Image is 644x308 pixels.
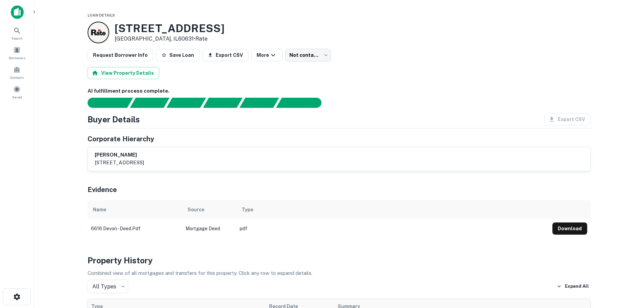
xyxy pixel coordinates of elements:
[88,280,128,293] div: All Types
[2,63,32,81] a: Contacts
[10,75,24,80] span: Contacts
[156,49,199,61] button: Save Loan
[202,49,248,61] button: Export CSV
[79,98,130,108] div: Sending borrower request to AI...
[88,134,154,144] h5: Corporate Hierarchy
[276,98,330,108] div: AI fulfillment process complete.
[188,206,204,214] div: Source
[115,22,224,35] h3: [STREET_ADDRESS]
[2,44,32,62] a: Borrowers
[2,24,32,42] a: Search
[12,94,22,100] span: Saved
[251,49,283,61] button: More
[11,5,24,19] img: capitalize-icon.png
[182,219,236,238] td: Mortgage Deed
[95,159,144,167] p: [STREET_ADDRESS]
[11,35,23,41] span: Search
[166,98,206,108] div: Documents found, AI parsing details...
[2,83,32,101] a: Saved
[552,222,587,235] button: Download
[203,98,242,108] div: Principals found, AI now looking for contact information...
[9,55,25,61] span: Borrowers
[88,49,153,61] button: Request Borrower Info
[182,200,236,219] th: Source
[88,67,159,79] button: View Property Details
[88,185,117,195] h5: Evidence
[236,219,549,238] td: pdf
[88,254,591,266] h4: Property History
[610,254,644,286] iframe: Chat Widget
[88,113,140,125] h4: Buyer Details
[130,98,169,108] div: Your request is received and processing...
[195,35,208,42] a: Rate
[285,49,331,62] div: Not contacted
[88,13,115,17] span: Loan Details
[88,87,591,95] h6: AI fulfillment process complete.
[115,35,224,43] p: [GEOGRAPHIC_DATA], IL60631 •
[88,200,182,219] th: Name
[236,200,549,219] th: Type
[88,269,591,277] p: Combined view of all mortgages and transfers for this property. Click any row to expand details.
[88,200,591,238] div: scrollable content
[555,281,591,291] button: Expand All
[95,151,144,159] h6: [PERSON_NAME]
[93,206,106,214] div: Name
[239,98,279,108] div: Principals found, still searching for contact information. This may take time...
[88,219,182,238] td: 6616 devon - deed.pdf
[242,206,253,214] div: Type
